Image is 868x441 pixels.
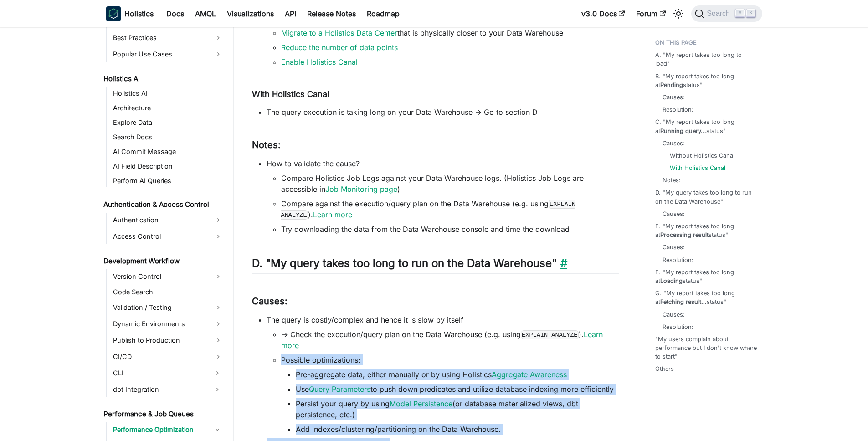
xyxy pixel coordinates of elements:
img: Holistics [106,6,121,21]
a: Architecture [110,102,226,114]
kbd: ⌘ [735,9,745,17]
a: Performance Optimization [110,422,209,437]
span: Search [704,10,735,18]
a: Causes: [663,243,685,251]
a: CI/CD [110,349,226,364]
a: Validation / Testing [110,300,226,315]
a: Search Docs [110,131,226,144]
a: Causes: [663,139,685,148]
a: Resolution: [663,323,693,331]
h2: D. "My query takes too long to run on the Data Warehouse" [252,256,619,274]
b: Holistics [124,8,154,19]
a: Without Holistics Canal [670,151,734,160]
a: With Holistics Canal [670,164,725,172]
strong: Processing result [660,231,709,238]
a: Best Practices [110,31,226,45]
h3: Notes: [252,139,619,151]
a: Direct link to D. "My query takes too long to run on the Data Warehouse" [557,256,567,270]
li: Possible optimizations: [281,354,619,435]
a: "My users complain about performance but I don't know where to start" [655,335,757,361]
button: Expand sidebar category 'dbt Integration' [209,382,226,397]
li: Add indexes/clustering/partitioning on the Data Warehouse. [296,424,619,435]
li: Persist your query by using (or database materialized views, dbt persistence, etc.) [296,398,619,420]
a: HolisticsHolistics [106,6,154,21]
a: AI Commit Message [110,145,226,158]
a: Query Parameters [309,385,370,394]
li: Compare Holistics Job Logs against your Data Warehouse logs. (Holistics Job Logs are accessible in ) [281,173,619,195]
a: Aggregate Awareness [492,370,567,379]
button: Expand sidebar category 'CLI' [209,366,226,380]
a: Job Monitoring page [325,185,397,194]
li: Pre-aggregate data, either manually or by using Holistics [296,369,619,380]
a: Perform AI Queries [110,174,226,187]
a: Resolution: [663,256,693,264]
button: Search (Command+K) [691,5,762,22]
a: v3.0 Docs [576,6,631,21]
li: Use to push down predicates and utilize database indexing more efficiently [296,384,619,395]
nav: Docs sidebar [97,27,234,441]
li: How to validate the cause? [267,158,619,235]
h4: With Holistics Canal [252,89,619,100]
kbd: K [746,9,755,17]
code: EXPLAIN ANALYZE [521,330,579,339]
li: that is physically closer to your Data Warehouse [281,27,619,38]
li: The query execution is taking long on your Data Warehouse -> Go to section D [267,107,619,118]
a: API [279,6,302,21]
a: Development Workflow [101,255,226,267]
li: And/or the query result is too big and hence it is slow to fetch the result to Holistics -> Try to [267,13,619,67]
li: -> Check the execution/query plan on the Data Warehouse (e.g. using ). [281,329,619,351]
a: D. "My query takes too long to run on the Data Warehouse" [655,188,757,205]
a: Causes: [663,310,685,319]
a: Explore Data [110,116,226,129]
a: Publish to Production [110,333,226,348]
a: B. "My report takes too long atPendingstatus" [655,72,757,89]
a: Dynamic Environments [110,317,226,331]
a: dbt Integration [110,382,209,397]
a: Enable Holistics Canal [281,57,358,67]
a: Migrate to a Holistics Data Center [281,28,397,37]
a: Code Search [110,286,226,298]
li: Try downloading the data from the Data Warehouse console and time the download [281,224,619,235]
a: Notes: [663,176,681,185]
a: Holistics AI [110,87,226,100]
a: Model Persistence [390,399,452,408]
strong: Fetching result... [660,298,707,305]
a: Performance & Job Queues [101,408,226,420]
h3: Causes: [252,296,619,307]
a: Reduce the number of data points [281,43,398,52]
a: Release Notes [302,6,361,21]
a: A. "My report takes too long to load" [655,51,757,68]
button: Collapse sidebar category 'Performance Optimization' [209,422,226,437]
a: Docs [161,6,190,21]
a: Visualizations [221,6,279,21]
a: C. "My report takes too long atRunning query...status" [655,118,757,135]
a: Authentication [110,213,226,227]
a: Forum [631,6,671,21]
a: Version Control [110,269,226,284]
strong: Running query... [660,128,706,134]
a: CLI [110,366,209,380]
a: Roadmap [361,6,405,21]
a: Resolution: [663,105,693,114]
a: Popular Use Cases [110,47,226,62]
li: Compare against the execution/query plan on the Data Warehouse (e.g. using ). [281,198,619,220]
a: Causes: [663,210,685,218]
strong: Loading [660,277,683,284]
a: G. "My report takes too long atFetching result...status" [655,289,757,306]
a: Learn more [313,210,352,219]
a: E. "My report takes too long atProcessing resultstatus" [655,222,757,239]
a: Others [655,364,674,373]
a: F. "My report takes too long atLoadingstatus" [655,268,757,285]
a: Causes: [663,93,685,102]
a: AMQL [190,6,221,21]
strong: Pending [660,82,683,88]
a: Access Control [110,229,226,244]
a: Holistics AI [101,72,226,85]
button: Switch between dark and light mode (currently light mode) [671,6,686,21]
a: Authentication & Access Control [101,198,226,211]
a: AI Field Description [110,160,226,173]
li: The query is costly/complex and hence it is slow by itself [267,314,619,435]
